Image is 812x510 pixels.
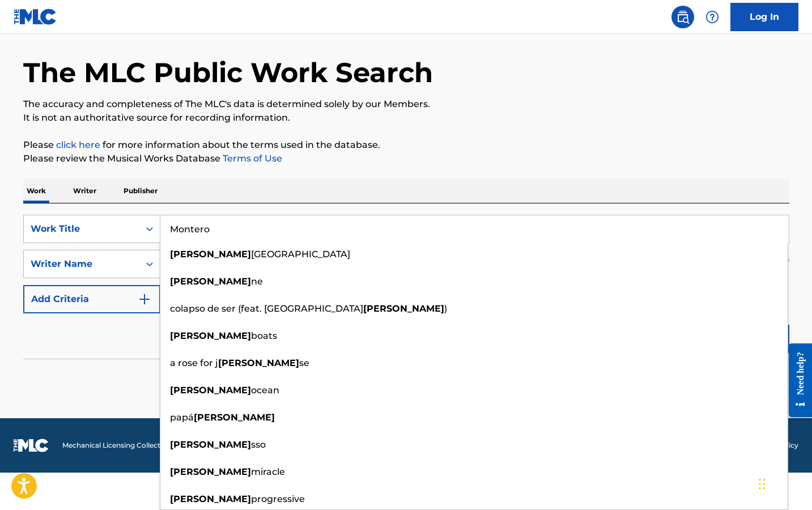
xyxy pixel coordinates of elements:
strong: [PERSON_NAME] [363,303,444,314]
a: click here [56,139,100,150]
p: Please for more information about the terms used in the database. [23,138,789,152]
strong: [PERSON_NAME] [170,385,251,396]
img: MLC Logo [14,8,57,25]
iframe: Resource Center [780,335,812,426]
span: [GEOGRAPHIC_DATA] [251,249,350,260]
iframe: Chat Widget [755,456,812,510]
a: Public Search [671,6,694,28]
strong: [PERSON_NAME] [194,412,275,423]
img: search [676,10,690,24]
strong: [PERSON_NAME] [170,249,251,260]
img: logo [14,439,49,452]
span: progressive [251,494,305,504]
strong: [PERSON_NAME] [170,330,251,341]
span: ) [444,303,447,314]
strong: [PERSON_NAME] [218,358,299,368]
span: ocean [251,385,279,396]
div: Work Title [31,222,133,236]
button: Add Criteria [23,285,160,313]
h1: The MLC Public Work Search [23,56,433,90]
a: Log In [730,3,798,31]
p: Please review the Musical Works Database [23,152,789,165]
img: 9d2ae6d4665cec9f34b9.svg [138,292,151,306]
div: Drag [759,467,766,501]
span: boats [251,330,277,341]
p: Work [23,179,49,203]
span: colapso de ser (feat. [GEOGRAPHIC_DATA] [170,303,363,314]
p: Publisher [120,179,161,203]
span: papá [170,412,194,423]
p: It is not an authoritative source for recording information. [23,111,789,125]
a: Terms of Use [220,153,282,164]
span: sso [251,439,266,450]
span: miracle [251,466,285,477]
p: Writer [70,179,100,203]
span: a rose for j [170,358,218,368]
strong: [PERSON_NAME] [170,439,251,450]
p: The accuracy and completeness of The MLC's data is determined solely by our Members. [23,97,789,111]
strong: [PERSON_NAME] [170,466,251,477]
div: Help [701,6,724,28]
strong: [PERSON_NAME] [170,276,251,287]
img: help [705,10,719,24]
form: Search Form [23,215,789,359]
span: Mechanical Licensing Collective © 2025 [62,440,194,450]
span: se [299,358,309,368]
strong: [PERSON_NAME] [170,494,251,504]
div: Writer Name [31,257,133,271]
span: ne [251,276,263,287]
